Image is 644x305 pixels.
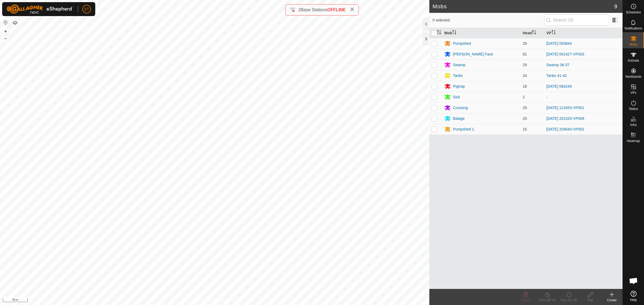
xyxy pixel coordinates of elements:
[537,298,558,303] div: Turn Off VP
[523,127,527,131] span: 15
[521,28,544,38] th: Head
[601,298,623,303] div: Create
[546,106,584,110] a: [DATE] 121653-VP001
[523,52,527,56] span: 81
[193,298,214,303] a: Privacy Policy
[452,31,456,35] p-sorticon: Activate to sort
[626,11,641,14] span: Schedules
[625,273,642,289] a: Open chat
[614,2,617,10] span: 9
[523,84,527,88] span: 18
[625,27,642,30] span: Notifications
[220,298,236,303] a: Contact Us
[523,73,527,78] span: 24
[6,4,74,14] img: Gallagher Logo
[580,298,601,303] div: Edit
[523,41,527,46] span: 29
[546,73,567,78] a: Tanks 41-42
[544,14,609,26] input: Search (S)
[453,127,474,132] div: Pumpshed 1
[453,105,468,111] div: Crossing
[453,84,465,89] div: Pigtrap
[523,116,527,121] span: 20
[628,59,639,62] span: Animals
[544,28,623,38] th: VP
[301,8,327,12] span: Base Stations
[84,6,89,12] span: ST
[544,92,623,102] td: -
[630,298,637,302] span: Help
[442,28,521,38] th: Mob
[2,35,9,42] button: –
[453,116,465,121] div: Balage
[627,139,640,143] span: Heatmap
[546,84,572,88] a: [DATE] 064249
[327,8,346,12] span: OFFLINE
[630,123,636,127] span: Infra
[433,17,544,23] span: 0 selected
[453,62,466,68] div: Swamp
[2,28,9,35] button: +
[453,51,493,57] div: [PERSON_NAME] Face
[625,75,641,78] span: Neckbands
[2,19,9,26] button: Reset Map
[546,127,584,131] a: [DATE] 204640-VP002
[453,41,471,46] div: Pumpshed
[453,73,463,79] div: Tanks
[523,95,525,99] span: 1
[546,63,569,67] a: Swamp 36-37
[546,116,584,121] a: [DATE] 201020-VP008
[453,94,460,100] div: Sick
[551,31,556,35] p-sorticon: Activate to sort
[523,63,527,67] span: 29
[437,31,441,35] p-sorticon: Activate to sort
[546,41,572,46] a: [DATE] 093844
[523,106,527,110] span: 29
[433,3,614,10] h2: Mobs
[558,298,580,303] div: Turn On VP
[532,31,536,35] p-sorticon: Activate to sort
[12,20,18,26] button: Map Layers
[623,289,644,304] a: Help
[298,8,301,12] span: 2
[630,43,637,46] span: Mobs
[521,298,531,302] span: Delete
[546,52,584,56] a: [DATE] 061427-VP003
[630,91,636,94] span: VPs
[629,107,638,110] span: Status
